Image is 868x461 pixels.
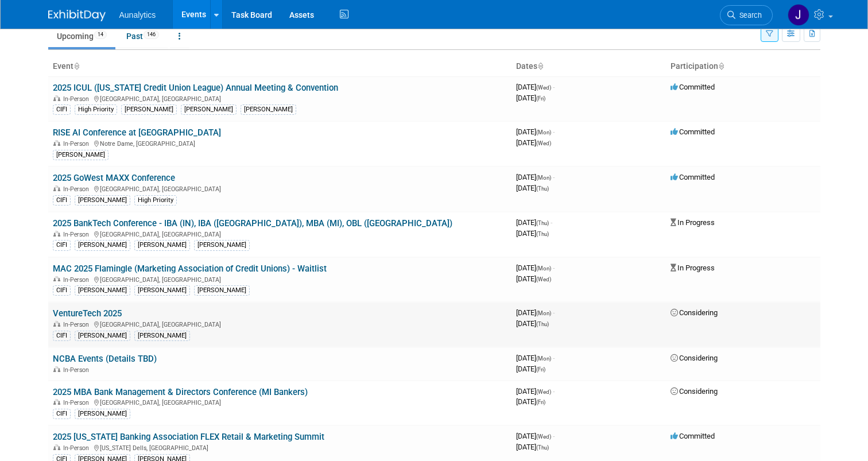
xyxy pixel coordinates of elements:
div: [US_STATE] Dells, [GEOGRAPHIC_DATA] [53,443,507,452]
span: Committed [671,127,715,136]
div: [PERSON_NAME] [75,409,130,419]
img: In-Person Event [53,366,60,372]
div: [PERSON_NAME] [121,104,177,115]
a: RISE AI Conference at [GEOGRAPHIC_DATA] [53,127,221,138]
span: In-Person [63,231,92,238]
img: Julie Grisanti-Cieslak [788,4,809,26]
span: (Thu) [536,231,549,237]
span: Aunalytics [119,10,156,20]
img: In-Person Event [53,276,60,282]
img: In-Person Event [53,95,60,101]
span: [DATE] [516,94,545,102]
div: [PERSON_NAME] [75,195,130,206]
th: Dates [511,57,666,76]
span: In-Person [63,95,92,103]
span: [DATE] [516,443,549,451]
span: - [553,387,555,396]
span: Considering [671,354,718,362]
div: CIFI [53,240,71,250]
span: Committed [671,432,715,440]
span: (Mon) [536,175,551,181]
div: CIFI [53,285,71,296]
div: High Priority [75,104,117,115]
div: [PERSON_NAME] [134,285,190,296]
span: - [553,308,555,317]
span: - [553,127,555,136]
div: [GEOGRAPHIC_DATA], [GEOGRAPHIC_DATA] [53,397,507,406]
span: [DATE] [516,274,551,283]
a: 2025 MBA Bank Management & Directors Conference (MI Bankers) [53,387,308,397]
span: - [553,173,555,181]
span: [DATE] [516,387,555,396]
span: Search [735,11,762,20]
span: - [553,432,555,440]
span: [DATE] [516,354,555,362]
span: In-Person [63,444,92,452]
span: (Mon) [536,265,551,272]
th: Event [48,57,511,76]
span: [DATE] [516,264,555,272]
span: Committed [671,83,715,91]
a: NCBA Events (Details TBD) [53,354,157,364]
a: 2025 GoWest MAXX Conference [53,173,175,183]
img: In-Person Event [53,185,60,191]
a: 2025 [US_STATE] Banking Association FLEX Retail & Marketing Summit [53,432,324,442]
span: - [553,354,555,362]
div: High Priority [134,195,177,206]
span: 14 [94,30,107,39]
a: Upcoming14 [48,25,115,47]
span: In-Person [63,321,92,328]
span: In-Person [63,399,92,406]
span: In-Person [63,140,92,148]
div: [PERSON_NAME] [53,150,108,160]
span: [DATE] [516,365,545,373]
div: CIFI [53,331,71,341]
a: Sort by Participation Type [718,61,724,71]
span: (Wed) [536,433,551,440]
span: (Thu) [536,444,549,451]
span: In Progress [671,264,715,272]
span: [DATE] [516,173,555,181]
span: [DATE] [516,127,555,136]
span: (Wed) [536,276,551,282]
span: (Fri) [536,366,545,373]
span: (Mon) [536,129,551,135]
div: CIFI [53,104,71,115]
span: [DATE] [516,432,555,440]
span: [DATE] [516,138,551,147]
span: Considering [671,308,718,317]
img: ExhibitDay [48,10,106,21]
div: [PERSON_NAME] [194,285,250,296]
div: [GEOGRAPHIC_DATA], [GEOGRAPHIC_DATA] [53,184,507,193]
span: - [551,218,552,227]
a: 2025 BankTech Conference - IBA (IN), IBA ([GEOGRAPHIC_DATA]), MBA (MI), OBL ([GEOGRAPHIC_DATA]) [53,218,452,228]
span: In-Person [63,185,92,193]
div: [GEOGRAPHIC_DATA], [GEOGRAPHIC_DATA] [53,229,507,238]
span: (Wed) [536,140,551,146]
div: CIFI [53,409,71,419]
span: [DATE] [516,218,552,227]
span: (Mon) [536,355,551,362]
div: [PERSON_NAME] [194,240,250,250]
div: [GEOGRAPHIC_DATA], [GEOGRAPHIC_DATA] [53,319,507,328]
div: [PERSON_NAME] [75,240,130,250]
a: Search [720,5,773,25]
img: In-Person Event [53,399,60,405]
span: (Thu) [536,185,549,192]
span: In-Person [63,276,92,284]
img: In-Person Event [53,444,60,450]
div: [PERSON_NAME] [134,240,190,250]
a: Sort by Event Name [73,61,79,71]
th: Participation [666,57,820,76]
a: MAC 2025 Flamingle (Marketing Association of Credit Unions) - Waitlist [53,264,327,274]
div: [GEOGRAPHIC_DATA], [GEOGRAPHIC_DATA] [53,94,507,103]
img: In-Person Event [53,231,60,237]
span: [DATE] [516,397,545,406]
span: Committed [671,173,715,181]
span: [DATE] [516,319,549,328]
span: [DATE] [516,184,549,192]
span: [DATE] [516,229,549,238]
span: (Fri) [536,399,545,405]
img: In-Person Event [53,140,60,146]
a: Sort by Start Date [537,61,543,71]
